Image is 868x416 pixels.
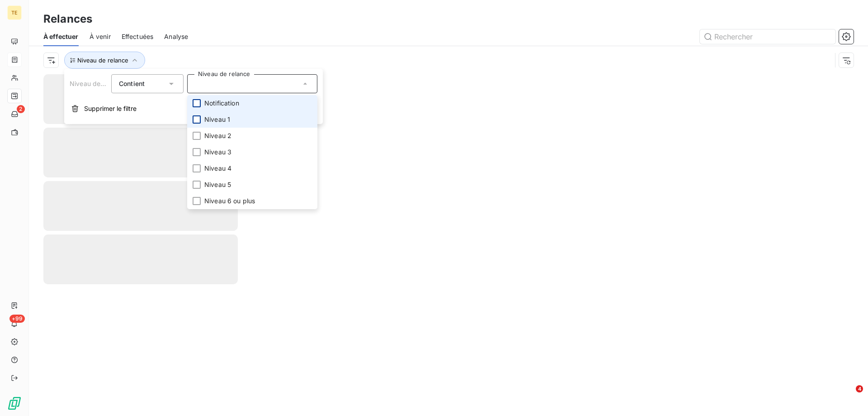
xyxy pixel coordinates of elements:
[119,80,145,87] span: Contient
[204,115,230,124] span: Niveau 1
[856,385,863,392] span: 4
[837,385,859,407] iframe: Intercom live chat
[17,105,25,113] span: 2
[90,32,111,41] span: À venir
[204,180,231,189] span: Niveau 5
[43,11,92,27] h3: Relances
[84,104,137,113] span: Supprimer le filtre
[204,99,239,108] span: Notification
[43,32,79,41] span: À effectuer
[7,5,22,20] div: TE
[700,29,835,44] input: Rechercher
[122,32,154,41] span: Effectuées
[7,396,22,411] img: Logo LeanPay
[164,32,188,41] span: Analyse
[64,99,323,119] button: Supprimer le filtre
[204,196,255,206] span: Niveau 6 ou plus
[64,52,145,69] button: Niveau de relance
[204,148,231,157] span: Niveau 3
[70,80,125,87] span: Niveau de relance
[77,57,128,64] span: Niveau de relance
[204,164,231,173] span: Niveau 4
[9,315,25,323] span: +99
[204,131,231,140] span: Niveau 2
